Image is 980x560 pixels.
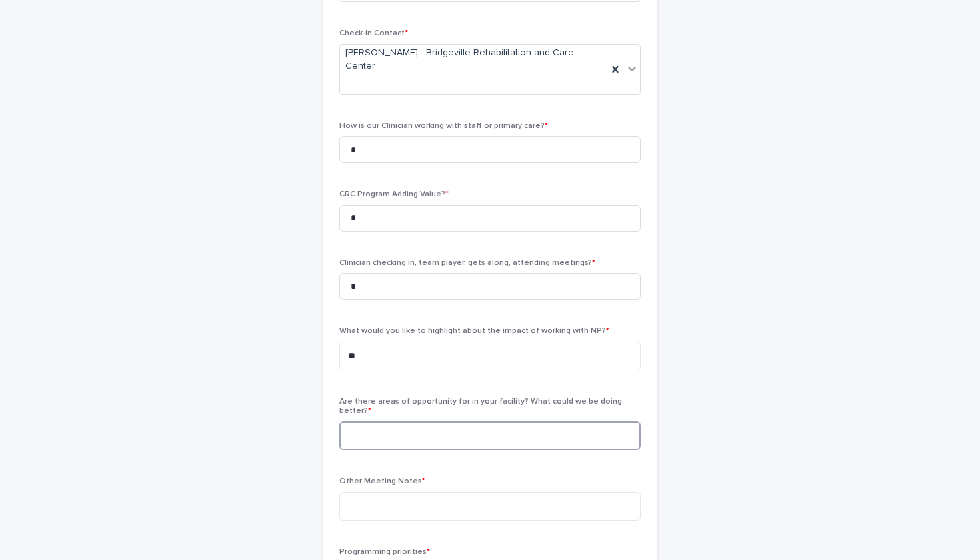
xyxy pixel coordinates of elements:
[339,259,595,267] span: Clinician checking in, team player, gets along, attending meetings?
[339,398,622,415] span: Are there areas of opportunity for in your facility? What could we be doing better?
[339,327,609,335] span: What would you like to highlight about the impact of working with NP?
[339,548,430,556] span: Programming priorities
[339,477,425,485] span: Other Meeting Notes
[339,190,449,198] span: CRC Program Adding Value?
[339,29,408,37] span: Check-in Contact
[345,46,602,74] span: [PERSON_NAME] - Bridgeville Rehabilitation and Care Center
[339,122,548,130] span: How is our Clinician working with staff or primary care?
